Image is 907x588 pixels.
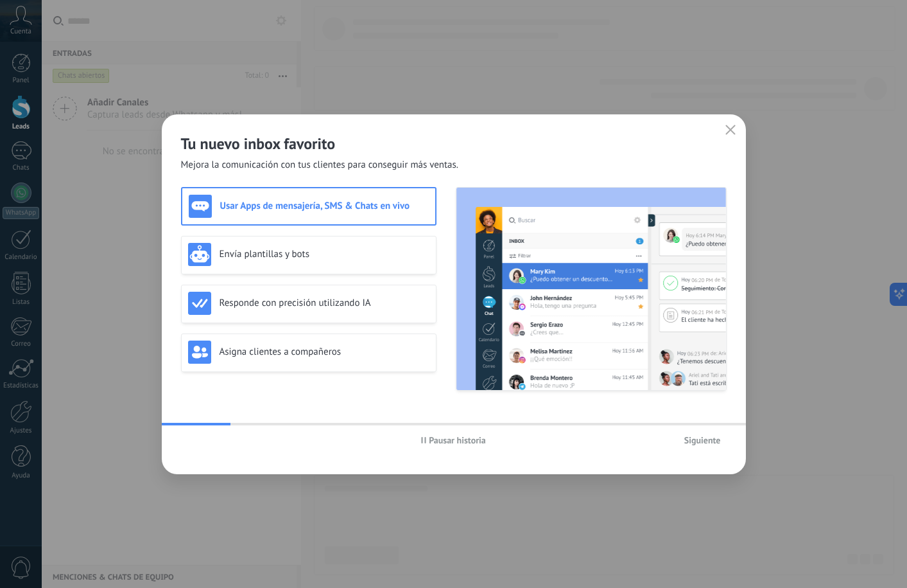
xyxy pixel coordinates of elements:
[429,436,486,445] span: Pausar historia
[220,248,429,260] h3: Envía plantillas y bots
[678,431,727,450] button: Siguiente
[684,436,721,445] span: Siguiente
[220,346,429,358] h3: Asigna clientes a compañeros
[181,159,459,172] span: Mejora la comunicación con tus clientes para conseguir más ventas.
[220,297,429,309] h3: Responde con precisión utilizando IA
[220,200,429,212] h3: Usar Apps de mensajería, SMS & Chats en vivo
[415,431,492,450] button: Pausar historia
[181,134,727,154] h2: Tu nuevo inbox favorito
